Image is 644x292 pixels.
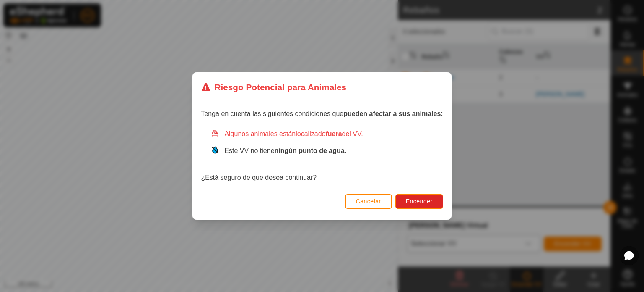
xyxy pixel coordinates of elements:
[343,110,443,117] strong: pueden afectar a sus animales:
[201,110,443,117] span: Tenga en cuenta las siguientes condiciones que
[356,198,381,205] span: Cancelar
[325,130,342,137] strong: fuera
[224,147,346,154] span: Este VV no tiene
[345,194,392,209] button: Cancelar
[211,129,443,139] div: Algunos animales están
[201,129,443,183] div: ¿Está seguro de que desea continuar?
[406,198,433,205] span: Encender
[395,194,443,209] button: Encender
[296,130,363,137] span: localizado del VV.
[275,147,347,154] strong: ningún punto de agua.
[201,81,346,94] div: Riesgo Potencial para Animales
